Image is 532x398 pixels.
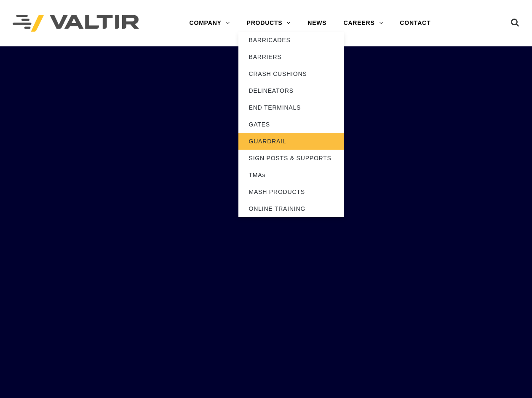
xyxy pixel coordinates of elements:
[181,15,238,32] a: COMPANY
[238,82,344,99] a: DELINEATORS
[238,133,344,150] a: GUARDRAIL
[238,150,344,167] a: SIGN POSTS & SUPPORTS
[238,167,344,183] a: TMAs
[238,183,344,200] a: MASH PRODUCTS
[391,15,439,32] a: CONTACT
[238,99,344,116] a: END TERMINALS
[238,116,344,133] a: GATES
[299,15,335,32] a: NEWS
[238,48,344,65] a: BARRIERS
[238,15,299,32] a: PRODUCTS
[13,15,139,32] img: Valtir
[238,32,344,48] a: BARRICADES
[238,200,344,217] a: ONLINE TRAINING
[238,65,344,82] a: CRASH CUSHIONS
[335,15,391,32] a: CAREERS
